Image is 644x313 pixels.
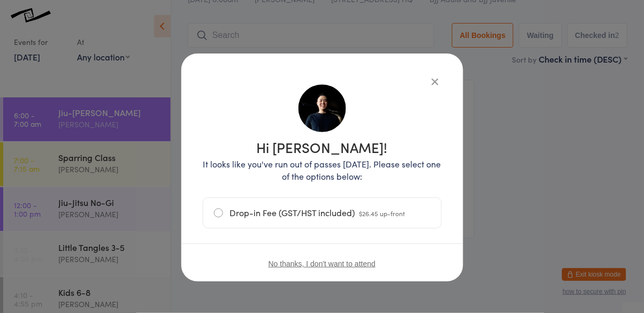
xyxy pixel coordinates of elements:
h1: Hi [PERSON_NAME]! [203,140,442,154]
button: No thanks, I don't want to attend [269,259,375,268]
img: image1638121152.png [297,83,347,133]
label: Drop-in Fee (GST/HST included) [214,198,431,228]
p: It looks like you've run out of passes [DATE]. Please select one of the options below: [203,158,442,182]
span: $26.45 up-front [359,209,405,218]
